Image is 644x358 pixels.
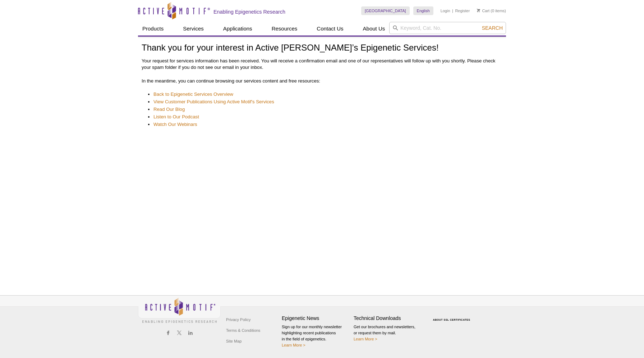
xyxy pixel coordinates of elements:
a: Cart [477,8,489,13]
a: Read Our Blog [153,106,185,113]
p: Sign up for our monthly newsletter highlighting recent publications in the field of epigenetics. [282,324,350,348]
li: (0 items) [477,6,506,15]
a: Register [455,8,470,13]
a: Products [138,22,168,36]
p: In the meantime, you can continue browsing our services content and free resources: [142,78,502,84]
a: Login [441,8,450,13]
p: Your request for services information has been received. You will receive a confirmation email an... [142,58,502,71]
a: Site Map [224,336,243,347]
a: English [413,6,433,15]
p: Get our brochures and newsletters, or request them by mail. [354,324,422,342]
button: Search [480,25,505,31]
a: Contact Us [312,22,348,36]
img: Active Motif, [138,296,221,325]
a: About Us [359,22,390,36]
a: Back to Epigenetic Services Overview [153,91,233,98]
a: Learn More > [282,343,305,347]
a: Applications [219,22,257,36]
h4: Technical Downloads [354,315,422,321]
img: Your Cart [477,9,480,12]
table: Click to Verify - This site chose Symantec SSL for secure e-commerce and confidential communicati... [425,308,479,324]
a: Resources [267,22,302,36]
h1: Thank you for your interest in Active [PERSON_NAME]’s Epigenetic Services! [142,43,502,53]
input: Keyword, Cat. No. [389,22,506,34]
a: Watch Our Webinars [153,121,197,128]
li: | [452,6,453,15]
a: Learn More > [354,337,377,341]
span: Search [482,25,503,31]
a: Terms & Conditions [224,325,262,336]
a: Services [179,22,208,36]
h2: Enabling Epigenetics Research [213,9,285,15]
a: Privacy Policy [224,314,252,325]
a: Listen to Our Podcast [153,114,199,120]
a: ABOUT SSL CERTIFICATES [433,319,470,321]
a: [GEOGRAPHIC_DATA] [361,6,410,15]
h4: Epigenetic News [282,315,350,321]
a: View Customer Publications Using Active Motif's Services [153,99,274,105]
